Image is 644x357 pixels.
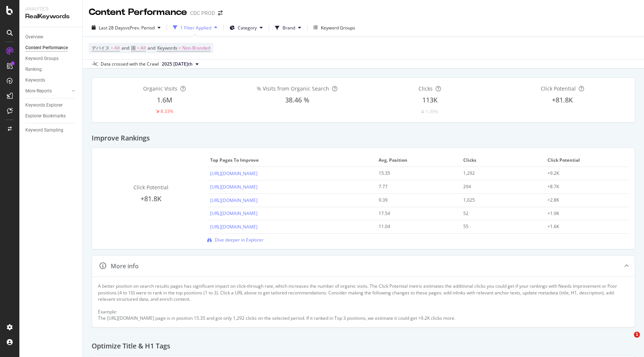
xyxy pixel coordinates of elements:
[25,55,59,63] div: Keyword Groups
[25,33,77,41] a: Overview
[89,6,187,19] div: Content Performance
[227,22,266,34] button: Category
[210,157,371,164] span: Top pages to improve
[170,22,220,34] button: 1 Filter Applied
[25,44,68,52] div: Content Performance
[99,25,125,31] span: Last 28 Days
[111,262,139,271] div: More info
[463,157,540,164] span: Clicks
[92,135,150,142] h2: Improve Rankings
[182,43,210,53] span: Non-Branded
[125,25,155,31] span: vs Prev. Period
[422,95,438,104] span: 113K
[111,45,113,51] span: =
[547,197,618,203] div: +2.8K
[25,112,66,120] div: Explorer Bookmarks
[92,45,110,51] span: デバイス
[133,184,168,191] span: Click Potential
[25,55,77,63] a: Keyword Groups
[162,61,193,67] span: 2025 9月. 26th
[25,112,77,120] a: Explorer Bookmarks
[25,101,77,109] a: Keywords Explorer
[547,170,618,177] div: +9.2K
[179,45,181,51] span: =
[159,60,202,69] button: 2025 [DATE]th
[463,197,534,203] div: 1,025
[25,87,52,95] div: More Reports
[148,45,155,51] span: and
[619,332,637,350] iframe: Intercom live chat
[210,210,258,217] a: [URL][DOMAIN_NAME]
[157,95,172,104] span: 1.6M
[218,10,222,16] div: arrow-right-arrow-left
[210,224,258,230] a: [URL][DOMAIN_NAME]
[121,45,129,51] span: and
[180,25,211,31] div: 1 Filter Applied
[190,9,215,17] div: CDC PROD
[547,157,624,164] span: Click Potential
[25,66,42,73] div: Ranking
[25,126,77,134] a: Keyword Sampling
[161,108,173,114] div: 8.33%
[238,25,257,31] span: Category
[210,170,258,177] a: [URL][DOMAIN_NAME]
[25,87,70,95] a: More Reports
[463,183,534,190] div: 294
[25,76,45,84] div: Keywords
[25,12,76,21] div: RealKeywords
[285,95,309,104] span: 38.46 %
[463,210,534,217] div: 52
[207,237,263,243] a: Dive deeper in Explorer
[379,157,455,164] span: Avg. Position
[92,342,170,350] h2: Optimize Title & H1 Tags
[25,126,63,134] div: Keyword Sampling
[157,45,177,51] span: Keywords
[141,43,146,53] span: All
[210,184,258,190] a: [URL][DOMAIN_NAME]
[257,85,329,92] span: % Visits from Organic Search
[321,25,355,31] div: Keyword Groups
[379,223,449,230] div: 11.04
[463,170,534,177] div: 1,292
[89,22,164,34] button: Last 28 DaysvsPrev. Period
[634,332,640,338] span: 1
[25,33,43,41] div: Overview
[137,45,139,51] span: =
[215,237,263,243] span: Dive deeper in Explorer
[547,183,618,190] div: +8.7K
[547,223,618,230] div: +1.6K
[379,210,449,217] div: 17.54
[25,44,77,52] a: Content Performance
[272,22,304,34] button: Brand
[101,61,159,67] div: Data crossed with the Crawl
[426,108,438,115] div: 1.39%
[98,283,629,321] div: A better position on search results pages has significant impact on click-through rate, which inc...
[114,43,120,53] span: All
[552,95,573,104] span: +81.8K
[419,85,433,92] span: Clicks
[25,101,63,109] div: Keywords Explorer
[25,66,77,73] a: Ranking
[310,22,358,34] button: Keyword Groups
[379,170,449,177] div: 15.35
[210,197,258,203] a: [URL][DOMAIN_NAME]
[463,223,534,230] div: 55
[282,25,295,31] span: Brand
[25,6,76,12] div: Analytics
[131,45,136,51] span: 国
[547,210,618,217] div: +1.9K
[541,85,576,92] span: Click Potential
[379,183,449,190] div: 7.77
[25,76,77,84] a: Keywords
[421,111,424,113] img: Equal
[379,197,449,203] div: 9.39
[143,85,177,92] span: Organic Visits
[141,194,161,203] span: +81.8K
